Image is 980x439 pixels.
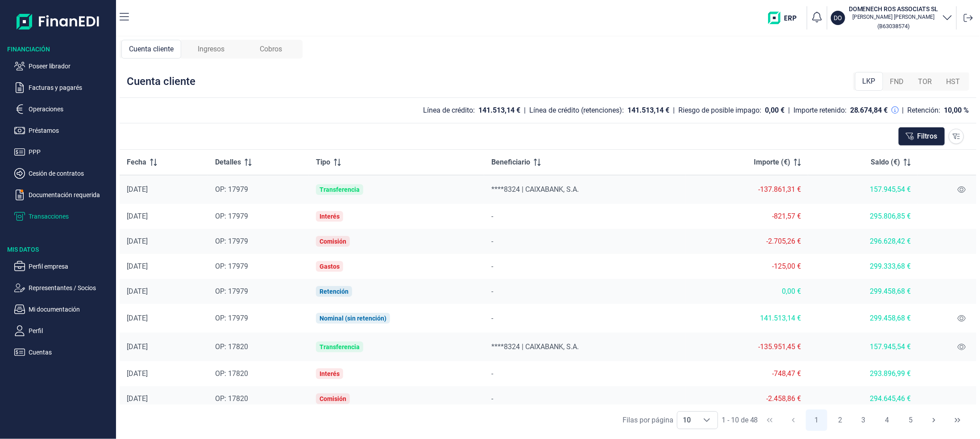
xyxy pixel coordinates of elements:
[29,61,112,72] p: Poseer librador
[524,105,526,116] div: |
[320,238,346,245] div: Comisión
[127,185,201,194] div: [DATE]
[693,287,801,296] div: 0,00 €
[478,106,520,115] div: 141.513,14 €
[722,417,758,424] span: 1 - 10 de 48
[623,415,673,426] div: Filas por página
[908,106,941,115] div: Retención:
[260,44,282,55] span: Cobros
[947,409,968,431] button: Last Page
[320,288,349,295] div: Retención
[759,409,781,431] button: First Page
[320,370,340,377] div: Interés
[241,40,301,59] div: Cobros
[215,185,248,194] span: OP: 17979
[14,190,112,200] button: Documentación requerida
[693,237,801,246] div: -2.705,26 €
[678,106,761,115] div: Riesgo de posible impago:
[627,106,669,115] div: 141.513,14 €
[491,314,493,322] span: -
[918,76,932,87] span: TOR
[900,409,922,431] button: Page 5
[850,106,888,115] div: 28.674,84 €
[215,369,248,378] span: OP: 17820
[876,409,898,431] button: Page 4
[29,261,112,272] p: Perfil empresa
[127,237,201,246] div: [DATE]
[215,157,241,168] span: Detalles
[815,342,911,351] div: 157.945,54 €
[806,409,827,431] button: Page 1
[29,168,112,179] p: Cesión de contratos
[14,325,112,336] button: Perfil
[783,409,804,431] button: Previous Page
[127,394,201,403] div: [DATE]
[491,287,493,295] span: -
[849,13,938,21] p: [PERSON_NAME] [PERSON_NAME]
[14,283,112,293] button: Representantes / Socios
[29,82,112,93] p: Facturas y pagarés
[834,13,843,22] p: DO
[127,212,201,221] div: [DATE]
[815,369,911,378] div: 293.896,99 €
[898,127,945,146] button: Filtros
[127,74,195,89] div: Cuenta cliente
[29,283,112,293] p: Representantes / Socios
[14,104,112,114] button: Operaciones
[491,237,493,245] span: -
[320,186,360,193] div: Transferencia
[29,190,112,200] p: Documentación requerida
[127,262,201,271] div: [DATE]
[14,82,112,93] button: Facturas y pagarés
[911,73,939,91] div: TOR
[815,287,911,296] div: 299.458,68 €
[793,106,847,115] div: Importe retenido:
[815,185,911,194] div: 157.945,54 €
[29,211,112,222] p: Transacciones
[947,76,960,87] span: HST
[127,157,146,168] span: Fecha
[127,342,201,351] div: [DATE]
[863,76,876,87] span: LKP
[529,106,624,115] div: Línea de crédito (retenciones):
[491,262,493,270] span: -
[693,314,801,323] div: 141.513,14 €
[14,211,112,222] button: Transacciones
[883,73,911,91] div: FND
[320,315,386,322] div: Nominal (sin retención)
[754,157,790,168] span: Importe (€)
[693,342,801,351] div: -135.951,45 €
[693,185,801,194] div: -137.861,31 €
[693,212,801,221] div: -821,57 €
[14,125,112,136] button: Préstamos
[871,157,900,168] span: Saldo (€)
[181,40,241,59] div: Ingresos
[939,73,968,91] div: HST
[127,314,201,323] div: [DATE]
[853,409,874,431] button: Page 3
[696,412,718,429] div: Choose
[768,12,803,24] img: erp
[127,287,201,296] div: [DATE]
[673,105,675,116] div: |
[815,212,911,221] div: 295.806,85 €
[491,185,579,194] span: ****8324 | CAIXABANK, S.A.
[765,106,785,115] div: 0,00 €
[14,347,112,358] button: Cuentas
[491,342,579,351] span: ****8324 | CAIXABANK, S.A.
[121,40,181,59] div: Cuenta cliente
[29,104,112,114] p: Operaciones
[693,369,801,378] div: -748,47 €
[491,212,493,220] span: -
[198,44,224,55] span: Ingresos
[29,325,112,336] p: Perfil
[693,394,801,403] div: -2.458,86 €
[693,262,801,271] div: -125,00 €
[855,72,883,91] div: LKP
[14,261,112,272] button: Perfil empresa
[815,262,911,271] div: 299.333,68 €
[127,369,201,378] div: [DATE]
[491,394,493,403] span: -
[320,395,346,402] div: Comisión
[14,304,112,315] button: Mi documentación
